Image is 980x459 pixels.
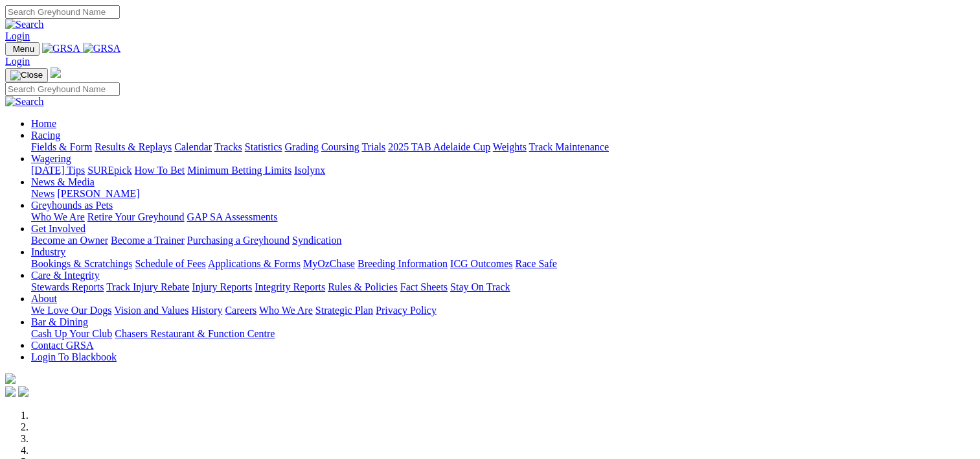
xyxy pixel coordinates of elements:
[31,211,85,222] a: Who We Are
[388,141,490,152] a: 2025 TAB Adelaide Cup
[187,211,278,222] a: GAP SA Assessments
[321,141,359,152] a: Coursing
[214,141,242,152] a: Tracks
[5,96,44,108] img: Search
[31,165,975,176] div: Wagering
[31,258,132,269] a: Bookings & Scratchings
[31,293,57,304] a: About
[5,82,120,96] input: Search
[31,235,108,246] a: Become an Owner
[115,328,275,339] a: Chasers Restaurant & Function Centre
[31,281,104,292] a: Stewards Reports
[515,258,556,269] a: Race Safe
[87,165,131,176] a: SUREpick
[95,141,172,152] a: Results & Replays
[450,281,510,292] a: Stay On Track
[245,141,282,152] a: Statistics
[294,165,325,176] a: Isolynx
[315,305,373,316] a: Strategic Plan
[5,373,16,384] img: logo-grsa-white.png
[174,141,212,152] a: Calendar
[31,305,111,316] a: We Love Our Dogs
[87,211,185,222] a: Retire Your Greyhound
[361,141,385,152] a: Trials
[83,43,121,54] img: GRSA
[106,281,189,292] a: Track Injury Rebate
[31,281,975,293] div: Care & Integrity
[400,281,448,292] a: Fact Sheets
[31,328,975,340] div: Bar & Dining
[31,141,92,152] a: Fields & Form
[31,153,71,164] a: Wagering
[31,188,975,200] div: News & Media
[18,386,28,397] img: twitter.svg
[328,281,398,292] a: Rules & Policies
[31,223,85,234] a: Get Involved
[5,5,120,19] input: Search
[303,258,355,269] a: MyOzChase
[5,68,48,82] button: Toggle navigation
[31,211,975,223] div: Greyhounds as Pets
[13,44,34,54] span: Menu
[376,305,437,316] a: Privacy Policy
[31,235,975,246] div: Get Involved
[31,200,113,211] a: Greyhounds as Pets
[42,43,80,54] img: GRSA
[10,70,43,80] img: Close
[191,305,222,316] a: History
[225,305,256,316] a: Careers
[208,258,301,269] a: Applications & Forms
[57,188,139,199] a: [PERSON_NAME]
[5,19,44,30] img: Search
[31,165,85,176] a: [DATE] Tips
[31,328,112,339] a: Cash Up Your Club
[255,281,325,292] a: Integrity Reports
[192,281,252,292] a: Injury Reports
[31,176,95,187] a: News & Media
[31,270,100,281] a: Care & Integrity
[31,316,88,327] a: Bar & Dining
[187,235,290,246] a: Purchasing a Greyhound
[135,258,205,269] a: Schedule of Fees
[285,141,319,152] a: Grading
[31,130,60,141] a: Racing
[31,351,117,362] a: Login To Blackbook
[31,246,65,257] a: Industry
[292,235,341,246] a: Syndication
[51,67,61,78] img: logo-grsa-white.png
[31,141,975,153] div: Racing
[5,30,30,41] a: Login
[31,188,54,199] a: News
[31,340,93,351] a: Contact GRSA
[493,141,527,152] a: Weights
[31,305,975,316] div: About
[111,235,185,246] a: Become a Trainer
[5,386,16,397] img: facebook.svg
[5,56,30,67] a: Login
[31,258,975,270] div: Industry
[529,141,609,152] a: Track Maintenance
[259,305,313,316] a: Who We Are
[114,305,188,316] a: Vision and Values
[358,258,448,269] a: Breeding Information
[450,258,512,269] a: ICG Outcomes
[135,165,185,176] a: How To Bet
[5,42,40,56] button: Toggle navigation
[187,165,291,176] a: Minimum Betting Limits
[31,118,56,129] a: Home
